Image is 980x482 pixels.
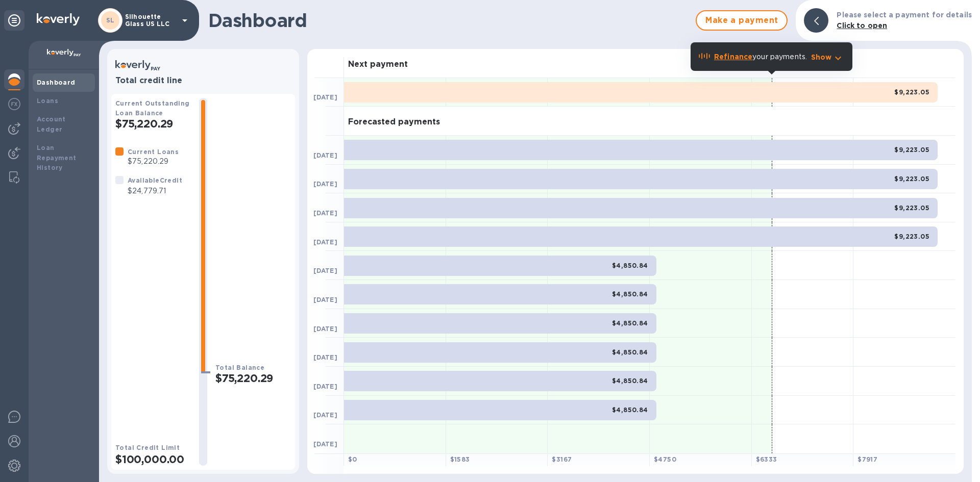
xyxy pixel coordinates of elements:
[115,99,190,117] b: Current Outstanding Loan Balance
[612,377,648,385] b: $4,850.84
[313,267,337,274] b: [DATE]
[313,209,337,217] b: [DATE]
[837,11,972,19] b: Please select a payment for details
[125,13,176,28] p: Silhouette Glass US LLC
[37,97,58,105] b: Loans
[128,156,179,167] p: $75,220.29
[714,52,807,62] p: your payments.
[714,53,752,61] b: Refinance
[128,176,182,184] b: Available Credit
[857,455,877,463] b: $ 7917
[894,204,929,212] b: $9,223.05
[612,319,648,327] b: $4,850.84
[215,364,264,371] b: Total Balance
[450,455,470,463] b: $ 1583
[4,10,24,31] div: Unpin categories
[313,238,337,246] b: [DATE]
[894,146,929,154] b: $9,223.05
[115,453,191,466] h2: $100,000.00
[128,148,179,156] b: Current Loans
[313,411,337,419] b: [DATE]
[837,21,887,30] b: Click to open
[348,455,357,463] b: $ 0
[115,117,191,130] h2: $75,220.29
[313,180,337,188] b: [DATE]
[894,88,929,96] b: $9,223.05
[215,372,291,385] h2: $75,220.29
[106,16,115,24] b: SL
[313,151,337,159] b: [DATE]
[811,52,832,62] p: Show
[612,262,648,269] b: $4,850.84
[313,440,337,448] b: [DATE]
[705,14,778,27] span: Make a payment
[612,348,648,356] b: $4,850.84
[313,93,337,101] b: [DATE]
[348,60,408,69] h3: Next payment
[37,13,80,26] img: Logo
[654,455,676,463] b: $ 4750
[37,144,77,172] b: Loan Repayment History
[756,455,777,463] b: $ 6333
[894,233,929,240] b: $9,223.05
[208,10,691,31] h1: Dashboard
[115,444,180,451] b: Total Credit Limit
[8,98,20,110] img: Foreign exchange
[313,353,337,361] b: [DATE]
[313,325,337,333] b: [DATE]
[115,76,291,86] h3: Total credit line
[552,455,572,463] b: $ 3167
[128,186,182,196] p: $24,779.71
[696,10,788,31] button: Make a payment
[37,79,76,86] b: Dashboard
[348,117,440,127] h3: Forecasted payments
[612,290,648,298] b: $4,850.84
[313,383,337,390] b: [DATE]
[313,296,337,303] b: [DATE]
[37,115,66,133] b: Account Ledger
[811,52,844,62] button: Show
[612,406,648,414] b: $4,850.84
[894,175,929,183] b: $9,223.05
